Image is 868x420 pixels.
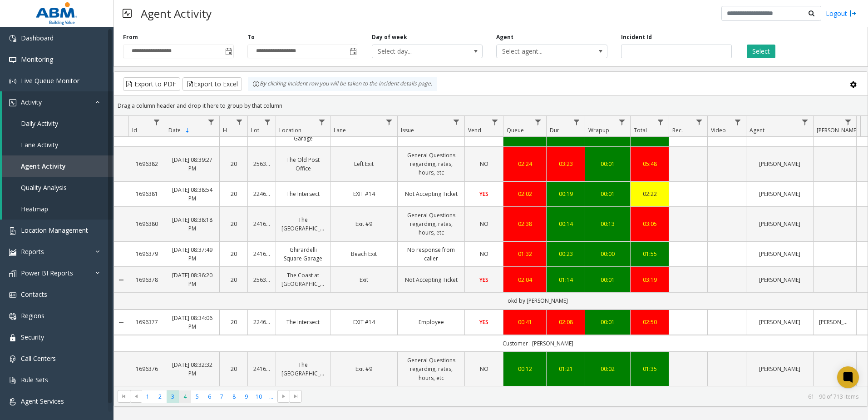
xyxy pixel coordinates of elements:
[403,318,459,326] a: Employee
[372,45,460,58] span: Select day...
[281,190,325,198] a: The Intersect
[253,160,270,168] a: 25630002
[509,365,541,373] div: 00:12
[552,220,579,228] div: 00:14
[9,78,16,85] img: 'icon'
[225,365,242,373] a: 20
[134,250,159,258] a: 1696379
[253,390,265,403] span: Page 10
[509,220,541,228] div: 02:38
[470,250,498,258] a: NO
[693,116,705,128] a: Rec. Filter Menu
[750,126,764,134] span: Agent
[348,45,358,58] span: Toggle popup
[134,318,159,326] a: 1696377
[591,250,625,258] a: 00:00
[252,80,260,88] img: infoIcon.svg
[336,250,392,258] a: Beach Exit
[9,270,16,277] img: 'icon'
[509,275,541,284] a: 02:04
[480,250,488,258] span: NO
[636,318,663,326] a: 02:50
[9,99,16,106] img: 'icon'
[470,275,498,284] a: YES
[171,271,214,288] a: [DATE] 08:36:20 PM
[114,98,868,114] div: Drag a column header and drop it here to group by that column
[21,354,56,363] span: Call Centers
[9,35,16,42] img: 'icon'
[450,116,463,128] a: Issue Filter Menu
[132,126,137,134] span: Id
[636,220,663,228] a: 03:05
[752,365,808,373] a: [PERSON_NAME]
[372,33,407,41] label: Day of week
[336,318,392,326] a: EXIT #14
[130,390,142,403] span: Go to the previous page
[134,275,159,284] a: 1696378
[2,91,113,113] a: Activity
[636,160,663,168] div: 05:48
[636,250,663,258] div: 01:55
[253,190,270,198] a: 22460005
[281,245,325,263] a: Ghirardelli Square Garage
[225,275,242,284] a: 20
[552,160,579,168] div: 03:23
[480,365,488,373] span: NO
[496,33,513,41] label: Agent
[591,275,625,284] a: 00:01
[281,271,325,288] a: The Coast at [GEOGRAPHIC_DATA]
[509,250,541,258] a: 01:32
[9,227,16,235] img: 'icon'
[253,250,270,258] a: 24160060
[123,77,180,91] button: Export to PDF
[21,183,67,192] span: Quality Analysis
[403,151,459,177] a: General Questions regarding, rates, hours, etc
[747,45,775,58] button: Select
[621,33,652,41] label: Incident Id
[253,318,270,326] a: 22460005
[21,375,48,384] span: Rule Sets
[9,377,16,384] img: 'icon'
[223,126,227,134] span: H
[752,250,808,258] a: [PERSON_NAME]
[261,116,274,128] a: Lot Filter Menu
[171,314,214,331] a: [DATE] 08:34:06 PM
[191,390,203,403] span: Page 5
[171,245,214,263] a: [DATE] 08:37:49 PM
[591,318,625,326] a: 00:01
[403,275,459,284] a: Not Accepting Ticket
[591,190,625,198] a: 00:01
[21,290,47,299] span: Contacts
[672,126,683,134] span: Rec.
[21,311,44,320] span: Regions
[552,365,579,373] div: 01:21
[479,190,488,198] span: YES
[842,116,854,128] a: Parker Filter Menu
[265,390,277,403] span: Page 11
[401,126,414,134] span: Issue
[171,215,214,233] a: [DATE] 08:38:18 PM
[819,318,851,326] a: [PERSON_NAME]
[752,190,808,198] a: [PERSON_NAME]
[21,269,73,277] span: Power BI Reports
[21,397,64,405] span: Agent Services
[21,98,42,106] span: Activity
[171,185,214,203] a: [DATE] 08:38:54 PM
[336,365,392,373] a: Exit #9
[2,198,113,220] a: Heatmap
[136,2,216,25] h3: Agent Activity
[732,116,744,128] a: Video Filter Menu
[636,190,663,198] a: 02:22
[552,275,579,284] a: 01:14
[134,220,159,228] a: 1696380
[383,116,395,128] a: Lane Filter Menu
[280,393,287,400] span: Go to the next page
[114,116,868,386] div: Data table
[9,355,16,363] img: 'icon'
[21,140,58,149] span: Lane Activity
[552,250,579,258] a: 00:23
